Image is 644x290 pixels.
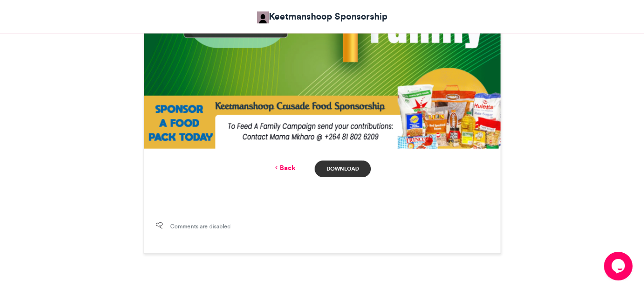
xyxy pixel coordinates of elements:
[257,10,388,23] a: Keetmanshoop Sponsorship
[170,222,231,231] span: Comments are disabled
[273,163,296,173] a: Back
[315,161,370,177] a: Download
[257,11,269,23] img: Keetmanshoop Sponsorship
[604,252,634,280] iframe: chat widget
